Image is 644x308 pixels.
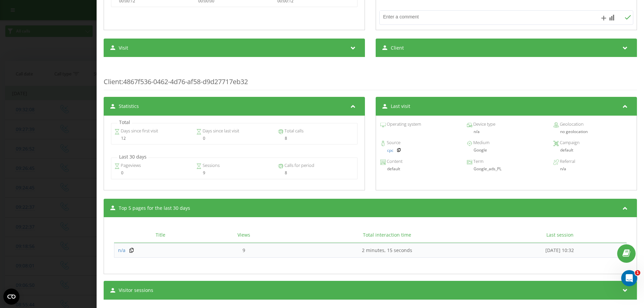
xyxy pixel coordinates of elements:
span: Term [472,158,483,165]
span: 1 [635,270,640,275]
span: Geolocation [559,121,584,128]
span: Last visit [391,103,410,110]
div: default [380,167,459,171]
th: Title [114,227,207,243]
div: Google_ads_PL [467,167,546,171]
div: Google [467,148,546,152]
a: cpc [387,148,393,153]
div: 8 [278,171,354,175]
div: 9 [196,171,272,175]
div: 0 [114,171,191,175]
div: 0 [196,136,272,141]
span: Client [104,77,121,86]
span: Medium [472,139,489,146]
span: Device type [472,121,495,128]
span: Visit [119,45,128,51]
span: Referral [559,158,575,165]
span: Source [386,139,400,146]
div: : 4867f536-0462-4d76-af58-d9d27717eb32 [104,64,637,90]
span: Total calls [283,128,304,134]
th: Last session [493,227,627,243]
td: 9 [207,243,281,258]
span: Days since first visit [120,128,158,134]
th: Total interaction time [281,227,493,243]
p: Last 30 days [117,153,148,160]
div: 8 [278,136,354,141]
span: Pageviews [120,162,141,169]
div: n/a [560,167,632,171]
td: 2 minutes, 15 seconds [281,243,493,258]
iframe: Intercom live chat [621,270,637,286]
button: Open CMP widget [3,289,19,305]
td: [DATE] 10:32 [493,243,627,258]
div: default [553,148,632,152]
a: n/a [118,247,125,254]
div: 12 [114,136,191,141]
span: Visitor sessions [119,287,153,294]
span: Days since last visit [202,128,239,134]
span: Client [391,45,404,51]
span: Campaign [559,139,580,146]
div: no geolocation [553,129,632,134]
th: Views [207,227,281,243]
span: Operating system [386,121,421,128]
span: Sessions [202,162,220,169]
span: n/a [118,247,125,253]
span: Top 5 pages for the last 30 days [119,205,190,211]
p: Total [117,119,132,126]
div: n/a [467,129,546,134]
span: Statistics [119,103,139,110]
span: Content [386,158,402,165]
span: Calls for period [283,162,314,169]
